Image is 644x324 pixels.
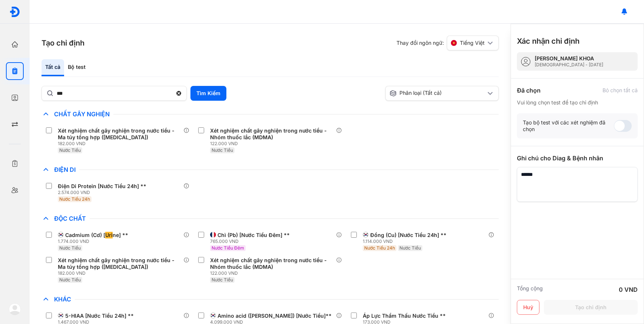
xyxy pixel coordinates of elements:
[50,110,113,118] span: Chất Gây Nghiện
[399,245,421,251] span: Nước Tiểu
[535,62,603,68] div: [DEMOGRAPHIC_DATA] - [DATE]
[210,238,293,244] div: 765.000 VND
[517,285,543,294] div: Tổng cộng
[370,232,447,238] div: Đồng (Cu) [Nước Tiểu 24h] **
[65,232,128,238] div: Cadmium (Cd) [ ne] **
[364,245,395,251] span: Nước Tiểu 24h
[363,313,446,319] div: Áp Lực Thẩm Thấu Nước Tiểu **
[42,38,84,48] h3: Tạo chỉ định
[544,300,638,315] button: Tạo chỉ định
[105,232,113,238] span: Uri
[517,36,580,46] h3: Xác nhận chỉ định
[212,277,233,283] span: Nước Tiểu
[190,86,226,101] button: Tìm Kiếm
[517,99,638,106] div: Vui lòng chọn test để tạo chỉ định
[9,303,21,315] img: logo
[396,36,499,50] div: Thay đổi ngôn ngữ:
[59,245,81,251] span: Nước Tiểu
[58,183,146,190] div: Điện Di Protein [Nước Tiểu 24h] **
[65,313,134,319] div: 5-HIAA [Nước Tiểu 24h] **
[9,6,20,17] img: logo
[517,154,638,163] div: Ghi chú cho Diag & Bệnh nhân
[59,147,81,153] span: Nước Tiểu
[58,127,180,141] div: Xét nghiệm chất gây nghiện trong nước tiểu - Ma túy tổng hợp ([MEDICAL_DATA])
[517,86,541,95] div: Đã chọn
[42,59,64,76] div: Tất cả
[58,190,149,196] div: 2.574.000 VND
[218,313,332,319] div: Amino acid ([PERSON_NAME]) [Nước Tiểu]**
[517,300,540,315] button: Huỷ
[210,270,336,276] div: 122.000 VND
[50,295,75,303] span: Khác
[59,277,81,283] span: Nước Tiểu
[58,257,180,270] div: Xét nghiệm chất gây nghiện trong nước tiểu - Ma túy tổng hợp ([MEDICAL_DATA])
[460,40,485,46] span: Tiếng Việt
[50,166,79,173] span: Điện Di
[389,90,486,97] div: Phân loại (Tất cả)
[363,238,449,244] div: 1.114.000 VND
[212,147,233,153] span: Nước Tiểu
[59,196,90,202] span: Nước Tiểu 24h
[210,127,333,141] div: Xét nghiệm chất gây nghiện trong nước tiểu - Nhóm thuốc lắc (MDMA)
[619,285,638,294] div: 0 VND
[58,141,183,147] div: 182.000 VND
[535,55,603,62] div: [PERSON_NAME] KHOA
[64,59,89,76] div: Bộ test
[50,215,90,222] span: Độc Chất
[602,87,638,94] div: Bỏ chọn tất cả
[523,119,614,133] div: Tạo bộ test với các xét nghiệm đã chọn
[210,257,333,270] div: Xét nghiệm chất gây nghiện trong nước tiểu - Nhóm thuốc lắc (MDMA)
[218,232,290,238] div: Chì (Pb) [Nước Tiểu Đêm] **
[210,141,336,147] div: 122.000 VND
[58,238,131,244] div: 1.774.000 VND
[58,270,183,276] div: 182.000 VND
[212,245,244,251] span: Nước Tiểu Đêm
